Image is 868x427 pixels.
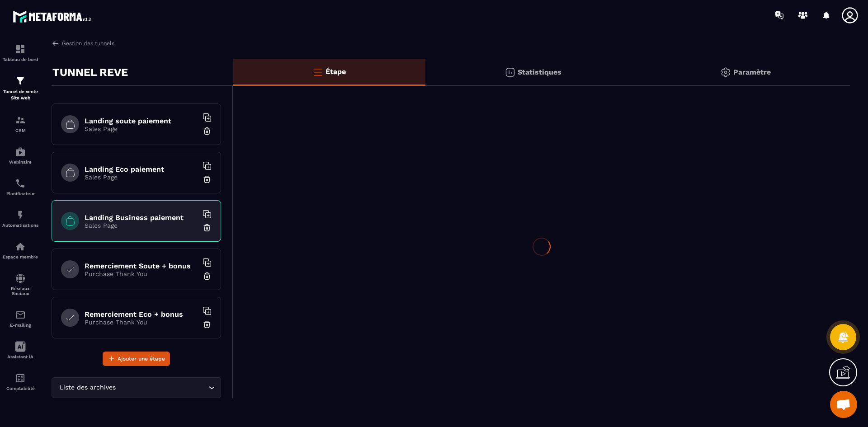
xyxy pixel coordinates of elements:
[2,254,38,259] p: Espace membre
[2,203,38,235] a: automationsautomationsAutomatisations
[2,191,38,196] p: Planificateur
[118,383,206,393] input: Search for option
[103,352,170,366] button: Ajouter une étape
[15,310,26,320] img: email
[203,127,212,136] img: trash
[2,160,38,164] p: Webinaire
[118,354,165,363] span: Ajouter une étape
[15,373,26,384] img: accountant
[203,272,212,281] img: trash
[2,286,38,296] p: Réseaux Sociaux
[2,386,38,391] p: Comptabilité
[85,213,198,222] h6: Landing Business paiement
[85,165,198,174] h6: Landing Eco paiement
[2,323,38,328] p: E-mailing
[85,262,198,270] h6: Remerciement Soute + bonus
[830,391,857,418] div: Ouvrir le chat
[85,222,198,229] p: Sales Page
[15,44,26,55] img: formation
[13,8,94,25] img: logo
[720,67,731,78] img: setting-gr.5f69749f.svg
[2,140,38,171] a: automationsautomationsWebinaire
[15,115,26,126] img: formation
[52,39,60,47] img: arrow
[15,75,26,86] img: formation
[518,68,561,76] p: Statistiques
[15,273,26,284] img: social-network
[733,68,771,76] p: Paramètre
[2,37,38,69] a: formationformationTableau de bord
[203,175,212,184] img: trash
[2,223,38,228] p: Automatisations
[2,266,38,303] a: social-networksocial-networkRéseaux Sociaux
[52,63,128,81] p: TUNNEL REVE
[2,366,38,398] a: accountantaccountantComptabilité
[2,334,38,366] a: Assistant IA
[52,39,114,47] a: Gestion des tunnels
[85,174,198,181] p: Sales Page
[325,67,346,76] p: Étape
[57,383,118,393] span: Liste des archives
[15,210,26,221] img: automations
[15,241,26,252] img: automations
[85,319,198,326] p: Purchase Thank You
[2,354,38,359] p: Assistant IA
[203,223,212,232] img: trash
[2,303,38,334] a: emailemailE-mailing
[2,69,38,108] a: formationformationTunnel de vente Site web
[505,67,515,78] img: stats.20deebd0.svg
[2,89,38,101] p: Tunnel de vente Site web
[2,171,38,203] a: schedulerschedulerPlanificateur
[312,66,323,77] img: bars-o.4a397970.svg
[85,310,198,319] h6: Remerciement Eco + bonus
[85,125,198,132] p: Sales Page
[15,178,26,189] img: scheduler
[2,108,38,140] a: formationformationCRM
[85,270,198,277] p: Purchase Thank You
[52,377,221,398] div: Search for option
[2,57,38,62] p: Tableau de bord
[15,146,26,157] img: automations
[2,235,38,266] a: automationsautomationsEspace membre
[85,117,198,125] h6: Landing soute paiement
[2,128,38,133] p: CRM
[203,320,212,329] img: trash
